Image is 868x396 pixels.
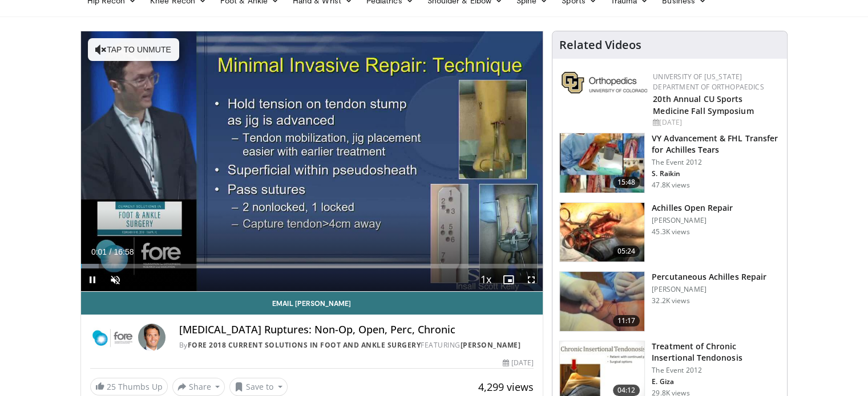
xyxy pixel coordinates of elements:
button: Fullscreen [520,268,543,291]
span: 0:01 [91,247,107,256]
p: [PERSON_NAME] [652,285,766,294]
a: [PERSON_NAME] [461,340,521,350]
a: Email [PERSON_NAME] [81,292,543,315]
h3: VY Advancement & FHL Transfer for Achilles Tears [652,133,780,156]
button: Share [172,378,225,396]
span: 4,299 views [478,380,534,394]
p: The Event 2012 [652,366,780,375]
span: 15:48 [613,177,640,188]
p: The Event 2012 [652,158,780,167]
button: Pause [81,268,104,291]
p: 45.3K views [652,227,689,236]
button: Enable picture-in-picture mode [497,268,520,291]
div: Progress Bar [81,264,543,268]
span: / [110,247,112,256]
a: 20th Annual CU Sports Medicine Fall Symposium [653,93,753,116]
video-js: Video Player [81,31,543,292]
div: By FEATURING [179,340,534,350]
a: 25 Thumbs Up [90,378,168,395]
img: Avatar [138,324,165,351]
h3: Percutaneous Achilles Repair [652,271,766,283]
span: 25 [107,381,116,392]
p: 47.8K views [652,181,689,190]
a: 05:24 Achilles Open Repair [PERSON_NAME] 45.3K views [559,202,780,263]
span: 16:58 [114,247,134,256]
h4: Related Videos [559,38,641,52]
img: Achilles_open_repai_100011708_1.jpg.150x105_q85_crop-smart_upscale.jpg [560,203,644,262]
div: [DATE] [503,358,534,368]
button: Save to [229,378,288,396]
span: 05:24 [613,246,640,257]
h3: Achilles Open Repair [652,202,733,214]
span: 04:12 [613,385,640,396]
span: 11:17 [613,315,640,326]
p: E. Giza [652,377,780,386]
img: FORE 2018 Current Solutions in Foot and Ankle Surgery [90,324,134,351]
button: Tap to unmute [88,38,179,61]
p: [PERSON_NAME] [652,216,733,225]
a: 15:48 VY Advancement & FHL Transfer for Achilles Tears The Event 2012 S. Raikin 47.8K views [559,133,780,193]
a: University of [US_STATE] Department of Orthopaedics [653,72,764,92]
img: 355603a8-37da-49b6-856f-e00d7e9307d3.png.150x105_q85_autocrop_double_scale_upscale_version-0.2.png [562,72,647,93]
button: Playback Rate [474,268,497,291]
a: 11:17 Percutaneous Achilles Repair [PERSON_NAME] 32.2K views [559,271,780,332]
h4: [MEDICAL_DATA] Ruptures: Non-Op, Open, Perc, Chronic [179,324,534,336]
a: FORE 2018 Current Solutions in Foot and Ankle Surgery [188,340,421,350]
p: S. Raikin [652,169,780,178]
h3: Treatment of Chronic Insertional Tendonosis [652,341,780,364]
div: [DATE] [653,117,778,128]
img: 2e74dc0b-20c0-45f6-b916-4deb0511c45e.150x105_q85_crop-smart_upscale.jpg [560,272,644,331]
img: f5016854-7c5d-4d2b-bf8b-0701c028b37d.150x105_q85_crop-smart_upscale.jpg [560,133,644,193]
p: 32.2K views [652,296,689,305]
button: Unmute [104,268,127,291]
